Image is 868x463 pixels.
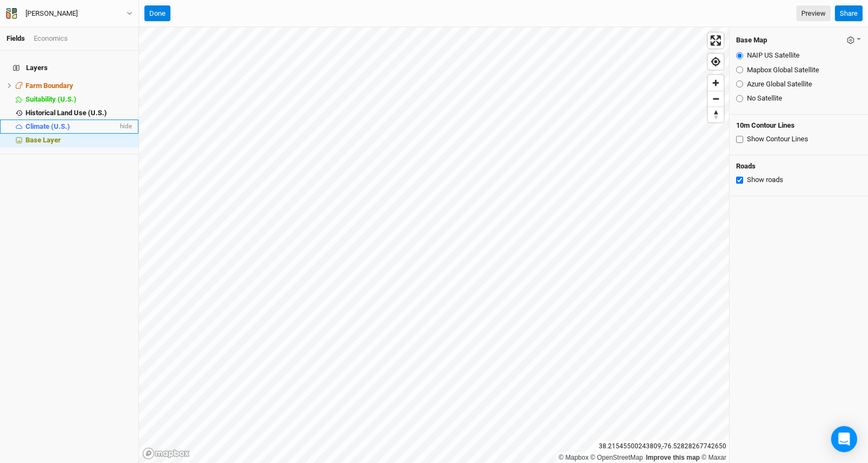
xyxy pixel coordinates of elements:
[5,8,133,20] button: [PERSON_NAME]
[559,454,588,461] a: Mapbox
[26,136,132,145] div: Base Layer
[747,79,812,89] label: Azure Global Satellite
[646,454,700,461] a: Improve this map
[736,36,767,45] h4: Base Map
[708,91,724,107] button: Zoom out
[26,109,107,117] span: Historical Land Use (U.S.)
[142,447,190,460] a: Mapbox logo
[34,34,68,43] div: Economics
[139,27,729,463] canvas: Map
[26,122,70,130] span: Climate (U.S.)
[26,95,77,103] span: Suitability (U.S.)
[26,95,132,104] div: Suitability (U.S.)
[831,426,857,452] div: Open Intercom Messenger
[747,65,819,75] label: Mapbox Global Satellite
[596,441,729,452] div: 38.21545500243809 , -76.52828267742650
[26,136,61,144] span: Base Layer
[118,120,132,133] span: hide
[7,57,132,79] h4: Layers
[708,33,724,48] button: Enter fullscreen
[747,134,808,144] label: Show Contour Lines
[701,454,726,461] a: Maxar
[708,54,724,70] button: Find my location
[736,121,861,130] h4: 10m Contour Lines
[26,8,78,19] div: Charles Sasscer
[26,122,118,131] div: Climate (U.S.)
[708,75,724,91] button: Zoom in
[708,107,724,122] button: Reset bearing to north
[796,5,831,22] a: Preview
[26,82,73,90] span: Farm Boundary
[26,82,132,90] div: Farm Boundary
[26,109,132,117] div: Historical Land Use (U.S.)
[747,175,783,185] label: Show roads
[747,93,782,103] label: No Satellite
[144,5,170,22] button: Done
[708,91,724,107] span: Zoom out
[591,454,643,461] a: OpenStreetMap
[7,34,25,42] a: Fields
[835,5,863,22] button: Share
[26,8,78,19] div: [PERSON_NAME]
[747,51,800,60] label: NAIP US Satellite
[736,162,861,171] h4: Roads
